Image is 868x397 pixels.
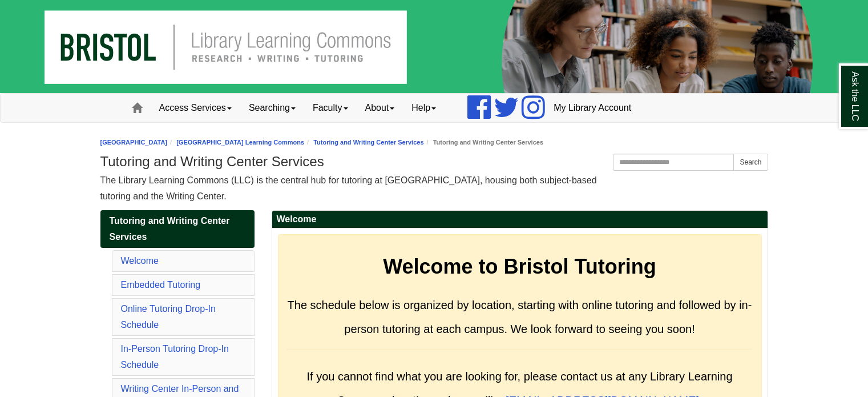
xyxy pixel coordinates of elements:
a: Searching [240,94,304,122]
a: Access Services [151,94,240,122]
a: [GEOGRAPHIC_DATA] Learning Commons [176,139,304,146]
a: Faculty [304,94,357,122]
a: In-Person Tutoring Drop-In Schedule [121,344,229,370]
span: The schedule below is organized by location, starting with online tutoring and followed by in-per... [288,299,752,335]
h2: Welcome [272,211,768,228]
span: Tutoring and Writing Center Services [110,216,230,242]
a: Online Tutoring Drop-In Schedule [121,304,216,330]
span: The Library Learning Commons (LLC) is the central hub for tutoring at [GEOGRAPHIC_DATA], housing ... [100,175,597,201]
a: [GEOGRAPHIC_DATA] [100,139,168,146]
button: Search [733,154,768,171]
a: My Library Account [545,94,640,122]
a: Tutoring and Writing Center Services [313,139,423,146]
a: Tutoring and Writing Center Services [100,210,255,248]
a: Embedded Tutoring [121,280,201,290]
a: About [357,94,403,122]
a: Welcome [121,256,159,266]
li: Tutoring and Writing Center Services [424,137,543,148]
strong: Welcome to Bristol Tutoring [383,255,656,278]
nav: breadcrumb [100,137,768,148]
h1: Tutoring and Writing Center Services [100,154,768,170]
a: Help [403,94,445,122]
